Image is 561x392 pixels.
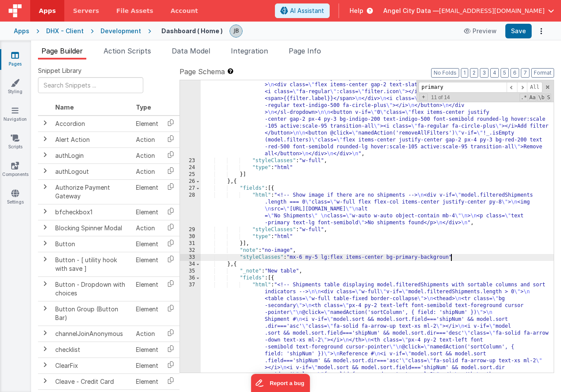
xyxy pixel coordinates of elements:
[52,220,132,236] td: Blocking Spinner Modal
[172,47,210,55] span: Data Model
[52,179,132,204] td: Authorize Payment Gateway
[132,373,162,389] td: Element
[52,373,132,389] td: Cleave - Credit Card
[180,192,201,226] div: 28
[180,247,201,254] div: 32
[230,25,242,37] img: 9990944320bbc1bcb8cfbc08cd9c0949
[439,6,545,15] span: [EMAIL_ADDRESS][DOMAIN_NAME]
[132,163,162,179] td: Action
[419,82,507,93] input: Search for
[505,24,532,38] button: Save
[290,6,324,15] span: AI Assistant
[132,276,162,301] td: Element
[41,47,83,55] span: Page Builder
[101,27,141,35] div: Development
[431,68,459,78] button: No Folds
[531,68,554,78] button: Format
[180,66,225,77] span: Page Schema
[180,164,201,171] div: 24
[132,179,162,204] td: Element
[132,204,162,220] td: Element
[350,6,363,15] span: Help
[461,68,468,78] button: 1
[39,6,56,15] span: Apps
[52,116,132,132] td: Accordion
[180,185,201,192] div: 27
[520,94,527,101] span: RegExp Search
[501,68,509,78] button: 5
[180,178,201,185] div: 26
[275,3,330,18] button: AI Assistant
[52,236,132,252] td: Button
[38,77,143,93] input: Search Snippets ...
[14,27,29,35] div: Apps
[459,24,502,38] button: Preview
[55,103,74,111] span: Name
[535,25,547,37] button: Options
[52,358,132,373] td: ClearFix
[480,68,489,78] button: 3
[52,326,132,342] td: channelJoinAnonymous
[180,275,201,282] div: 36
[104,47,151,55] span: Action Scripts
[537,94,545,101] span: Whole Word Search
[470,68,478,78] button: 2
[490,68,499,78] button: 4
[180,240,201,247] div: 31
[521,68,529,78] button: 7
[180,268,201,275] div: 35
[132,358,162,373] td: Element
[231,47,268,55] span: Integration
[46,27,84,35] div: DHX - Client
[132,132,162,147] td: Action
[52,276,132,301] td: Button - Dropdown with choices
[52,132,132,147] td: Alert Action
[289,47,321,55] span: Page Info
[511,68,519,78] button: 6
[52,301,132,326] td: Button Group (Button Bar)
[180,226,201,233] div: 29
[383,6,554,15] button: Angel City Data — [EMAIL_ADDRESS][DOMAIN_NAME]
[180,157,201,164] div: 23
[132,236,162,252] td: Element
[180,171,201,178] div: 25
[52,342,132,358] td: checklist
[38,66,82,75] span: Snippet Library
[132,326,162,342] td: Action
[52,252,132,276] td: Button - [ utility hook with save ]
[546,94,551,101] span: Search In Selection
[52,147,132,163] td: authLogin
[52,204,132,220] td: bfcheckbox1
[132,252,162,276] td: Element
[428,94,453,100] span: 11 of 14
[527,82,542,93] span: Alt-Enter
[132,220,162,236] td: Action
[180,233,201,240] div: 30
[180,261,201,268] div: 34
[529,94,536,101] span: CaseSensitive Search
[161,28,223,34] h4: Dashboard ( Home )
[132,116,162,132] td: Element
[132,147,162,163] td: Action
[52,163,132,179] td: authLogout
[132,342,162,358] td: Element
[251,374,310,392] iframe: Marker.io feedback button
[136,103,151,111] span: Type
[117,6,154,15] span: File Assets
[180,254,201,261] div: 33
[383,6,439,15] span: Angel City Data —
[419,94,428,100] span: Toggel Replace mode
[132,301,162,326] td: Element
[73,6,99,15] span: Servers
